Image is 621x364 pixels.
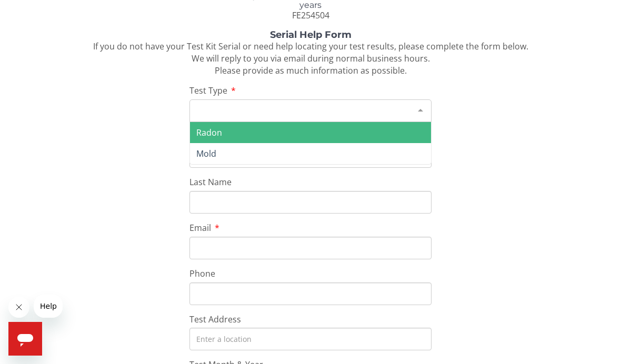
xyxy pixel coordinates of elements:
[189,85,227,96] span: Test Type
[189,268,215,279] span: Phone
[270,29,352,41] strong: Serial Help Form
[292,9,329,21] span: FE254504
[196,148,216,159] span: Mold
[189,314,241,325] span: Test Address
[93,41,528,76] span: If you do not have your Test Kit Serial or need help locating your test results, please complete ...
[8,322,42,356] iframe: Button to launch messaging window
[189,222,211,234] span: Email
[196,127,222,138] span: Radon
[8,297,29,318] iframe: Close message
[189,176,232,188] span: Last Name
[189,328,432,350] input: Enter a location
[34,295,63,318] iframe: Message from company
